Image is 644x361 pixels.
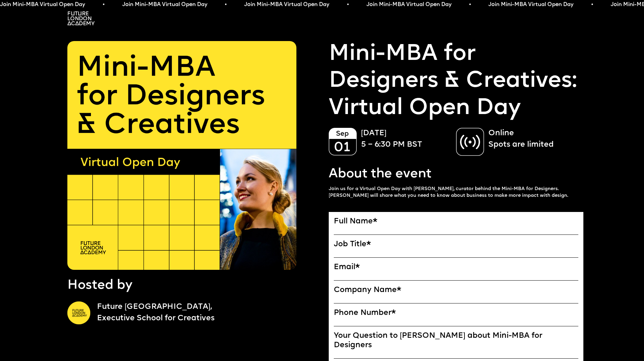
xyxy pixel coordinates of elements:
p: [DATE] 5 – 6:30 PM BST [361,128,449,151]
a: Mini-MBA for Designers & Creatives: [329,41,583,95]
label: Company Name [334,286,578,295]
span: • [103,1,105,8]
p: Virtual Open Day [329,41,583,122]
label: Phone Number [334,309,578,318]
span: • [591,1,593,8]
p: Join us for a Virtual Open Day with [PERSON_NAME], curator behind the Mini-MBA for Designers. [PE... [329,186,583,199]
span: • [225,1,227,8]
a: Future [GEOGRAPHIC_DATA],Executive School for Creatives [97,301,322,325]
img: A logo saying in 3 lines: Future London Academy [67,11,95,25]
p: Online Spots are limited [488,128,577,151]
label: Your Question to [PERSON_NAME] about Mini-MBA for Designers [334,331,578,350]
p: Hosted by [67,277,132,295]
span: • [469,1,471,8]
label: Job Title [334,240,578,249]
label: Full Name [334,217,578,226]
span: • [347,1,349,8]
img: A yellow circle with Future London Academy logo [67,301,90,324]
p: About the event [329,165,431,183]
label: Email [334,263,578,272]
